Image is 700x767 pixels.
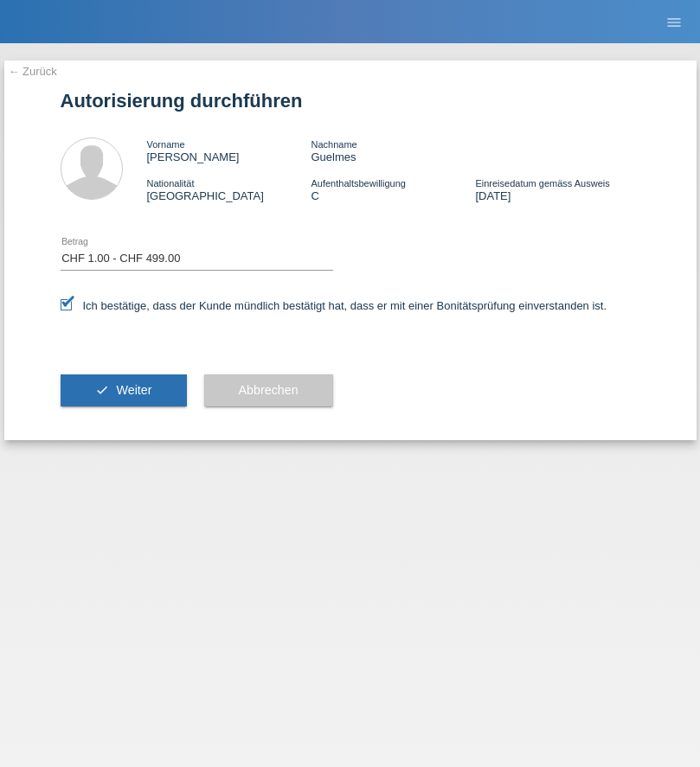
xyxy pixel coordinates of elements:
[147,139,185,150] span: Vorname
[204,374,333,407] button: Abbrechen
[61,299,607,312] label: Ich bestätige, dass der Kunde mündlich bestätigt hat, dass er mit einer Bonitätsprüfung einversta...
[147,176,311,202] div: [GEOGRAPHIC_DATA]
[147,178,195,189] span: Nationalität
[116,383,151,397] span: Weiter
[95,383,109,397] i: check
[311,176,475,202] div: C
[61,374,187,407] button: check Weiter
[657,16,691,27] a: menu
[311,178,405,189] span: Aufenthaltsbewilligung
[475,176,639,202] div: [DATE]
[311,137,475,163] div: Guelmes
[239,383,299,397] span: Abbrechen
[475,178,609,189] span: Einreisedatum gemäss Ausweis
[9,65,57,78] a: ← Zurück
[311,139,356,150] span: Nachname
[61,90,640,112] h1: Autorisierung durchführen
[147,137,311,163] div: [PERSON_NAME]
[665,14,683,31] i: menu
